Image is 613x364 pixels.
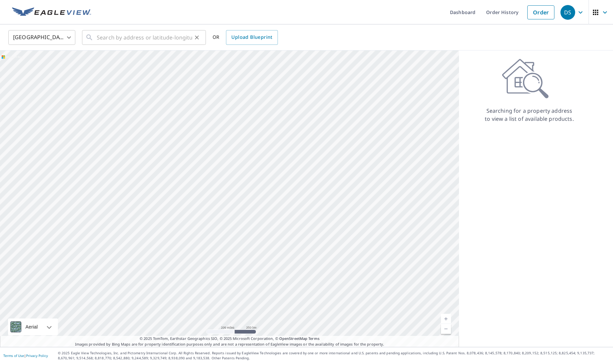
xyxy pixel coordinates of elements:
[441,314,451,324] a: Current Level 5, Zoom In
[3,354,48,358] p: |
[308,336,319,341] a: Terms
[12,7,91,17] img: EV Logo
[192,33,202,42] button: Clear
[58,351,610,361] p: © 2025 Eagle View Technologies, Inc. and Pictometry International Corp. All Rights Reserved. Repo...
[441,324,451,334] a: Current Level 5, Zoom Out
[527,5,554,19] a: Order
[8,318,58,335] div: Aerial
[97,28,192,47] input: Search by address or latitude-longitude
[140,336,319,342] span: © 2025 TomTom, Earthstar Geographics SIO, © 2025 Microsoft Corporation, ©
[226,30,278,45] a: Upload Blueprint
[213,30,278,45] div: OR
[26,353,48,358] a: Privacy Policy
[23,318,40,335] div: Aerial
[484,107,574,123] p: Searching for a property address to view a list of available products.
[231,33,272,41] span: Upload Blueprint
[279,336,307,341] a: OpenStreetMap
[560,5,575,20] div: DS
[8,28,75,47] div: [GEOGRAPHIC_DATA]
[3,353,24,358] a: Terms of Use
